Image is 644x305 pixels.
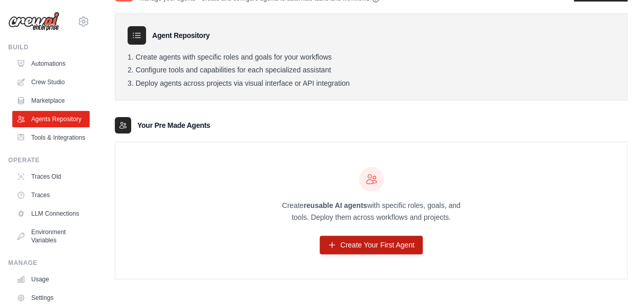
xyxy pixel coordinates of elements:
[128,79,615,88] li: Deploy agents across projects via visual interface or API integration
[12,168,90,185] a: Traces Old
[12,111,90,127] a: Agents Repository
[320,236,423,254] a: Create Your First Agent
[273,200,470,223] p: Create with specific roles, goals, and tools. Deploy them across workflows and projects.
[12,271,90,288] a: Usage
[8,259,90,267] div: Manage
[12,74,90,90] a: Crew Studio
[12,224,90,249] a: Environment Variables
[8,43,90,51] div: Build
[128,66,615,75] li: Configure tools and capabilities for each specialized assistant
[152,30,210,41] h3: Agent Repository
[12,92,90,109] a: Marketplace
[8,12,59,31] img: Logo
[137,120,210,130] h3: Your Pre Made Agents
[12,129,90,146] a: Tools & Integrations
[12,55,90,72] a: Automations
[303,201,367,209] strong: reusable AI agents
[12,205,90,222] a: LLM Connections
[128,53,615,62] li: Create agents with specific roles and goals for your workflows
[8,156,90,164] div: Operate
[12,187,90,203] a: Traces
